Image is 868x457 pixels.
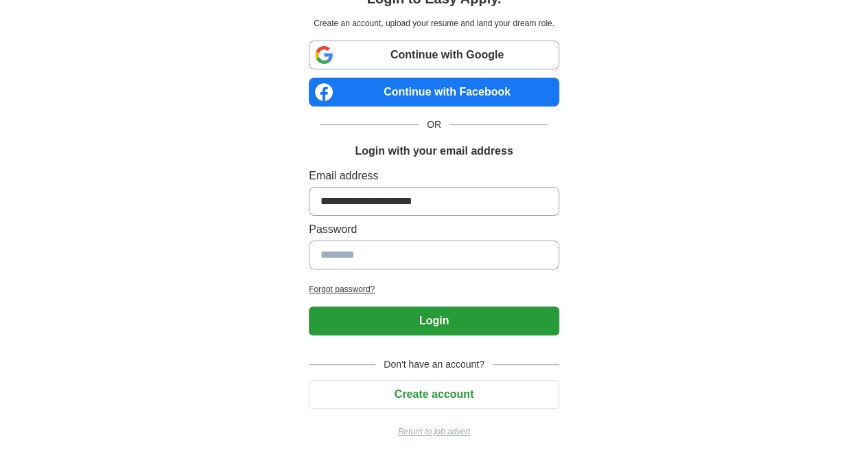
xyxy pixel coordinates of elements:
[309,380,559,409] button: Create account
[309,425,559,438] a: Return to job advert
[309,41,559,69] a: Continue with Google
[375,357,493,372] span: Don't have an account?
[312,17,556,30] p: Create an account, upload your resume and land your dream role.
[309,168,559,184] label: Email address
[309,306,559,335] button: Login
[309,283,559,296] a: Forgot password?
[309,388,559,400] a: Create account
[355,143,513,159] h1: Login with your email address
[419,118,449,132] span: OR
[309,221,559,238] label: Password
[309,78,559,107] a: Continue with Facebook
